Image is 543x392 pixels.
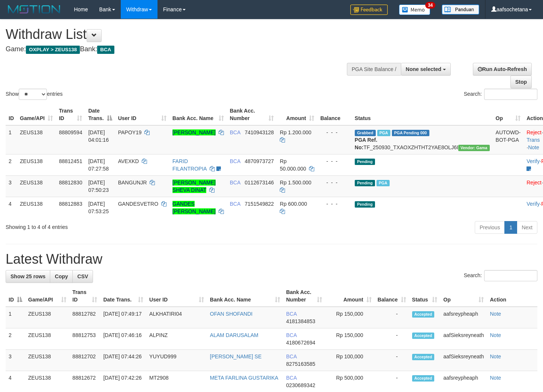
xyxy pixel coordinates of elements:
[10,273,45,279] span: Show 25 rows
[526,180,541,186] a: Reject
[493,125,524,154] td: AUTOWD-BOT-PGA
[352,104,493,125] th: Status
[280,129,311,135] span: Rp 1.200.000
[17,104,56,125] th: Game/API: activate to sort column ascending
[286,361,315,367] span: Copy 8275163585 to clipboard
[59,201,82,207] span: 88812883
[100,307,146,328] td: [DATE] 07:49:17
[425,2,435,9] span: 34
[6,27,354,42] h1: Withdraw List
[526,158,540,164] a: Verify
[146,350,207,371] td: YUYUD999
[59,158,82,164] span: 88812451
[440,350,487,371] td: aafSieksreyneath
[406,66,441,72] span: None selected
[6,285,25,307] th: ID: activate to sort column descending
[526,201,540,207] a: Verify
[409,285,441,307] th: Status: activate to sort column ascending
[230,129,240,135] span: BCA
[6,154,17,175] td: 2
[227,104,277,125] th: Bank Acc. Number: activate to sort column ascending
[6,197,17,218] td: 4
[375,285,409,307] th: Balance: activate to sort column ascending
[399,4,430,15] img: Button%20Memo.svg
[412,375,435,382] span: Accepted
[458,145,490,151] span: Vendor URL: https://trx31.1velocity.biz
[375,350,409,371] td: -
[490,375,501,381] a: Note
[6,175,17,197] td: 3
[484,89,537,100] input: Search:
[325,328,374,350] td: Rp 150,000
[244,158,274,164] span: Copy 4870973727 to clipboard
[169,104,227,125] th: Bank Acc. Name: activate to sort column ascending
[280,158,306,172] span: Rp 50.000.000
[88,180,109,193] span: [DATE] 07:50:23
[412,333,435,339] span: Accepted
[526,129,541,135] a: Reject
[320,179,349,186] div: - - -
[85,104,115,125] th: Date Trans.: activate to sort column descending
[320,129,349,136] div: - - -
[375,328,409,350] td: -
[493,104,524,125] th: Op: activate to sort column ascending
[59,180,82,186] span: 88812830
[25,328,69,350] td: ZEUS138
[325,285,374,307] th: Amount: activate to sort column ascending
[172,129,216,135] a: [PERSON_NAME]
[442,4,479,15] img: panduan.png
[100,285,146,307] th: Date Trans.: activate to sort column ascending
[25,285,69,307] th: Game/API: activate to sort column ascending
[69,285,100,307] th: Trans ID: activate to sort column ascending
[355,159,375,165] span: Pending
[464,270,537,281] label: Search:
[56,104,85,125] th: Trans ID: activate to sort column ascending
[25,350,69,371] td: ZEUS138
[230,201,240,207] span: BCA
[244,180,274,186] span: Copy 0112673146 to clipboard
[118,158,139,164] span: AVEXKD
[6,104,17,125] th: ID
[355,180,375,186] span: Pending
[375,307,409,328] td: -
[277,104,317,125] th: Amount: activate to sort column ascending
[355,137,377,150] b: PGA Ref. No:
[25,307,69,328] td: ZEUS138
[17,154,56,175] td: ZEUS138
[77,273,88,279] span: CSV
[88,158,109,172] span: [DATE] 07:27:58
[350,4,388,15] img: Feedback.jpg
[210,311,253,317] a: OFAN SHOFANDI
[355,201,375,208] span: Pending
[528,144,539,150] a: Note
[283,285,325,307] th: Bank Acc. Number: activate to sort column ascending
[146,328,207,350] td: ALPINZ
[50,270,73,283] a: Copy
[325,307,374,328] td: Rp 150,000
[172,158,207,172] a: FARID FILANTROPIA
[286,311,297,317] span: BCA
[440,307,487,328] td: aafsreypheaph
[100,328,146,350] td: [DATE] 07:46:16
[475,221,505,234] a: Previous
[118,129,142,135] span: PAPOY19
[26,46,80,54] span: OXPLAY > ZEUS138
[510,76,532,88] a: Stop
[325,350,374,371] td: Rp 100,000
[97,46,114,54] span: BCA
[504,221,517,234] a: 1
[487,285,537,307] th: Action
[412,354,435,360] span: Accepted
[146,285,207,307] th: User ID: activate to sort column ascending
[376,180,390,186] span: Marked by aaftanly
[230,180,240,186] span: BCA
[210,332,258,338] a: ALAM DARUSALAM
[412,311,435,318] span: Accepted
[320,200,349,208] div: - - -
[100,350,146,371] td: [DATE] 07:44:26
[401,63,451,76] button: None selected
[286,353,297,359] span: BCA
[517,221,537,234] a: Next
[286,375,297,381] span: BCA
[115,104,169,125] th: User ID: activate to sort column ascending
